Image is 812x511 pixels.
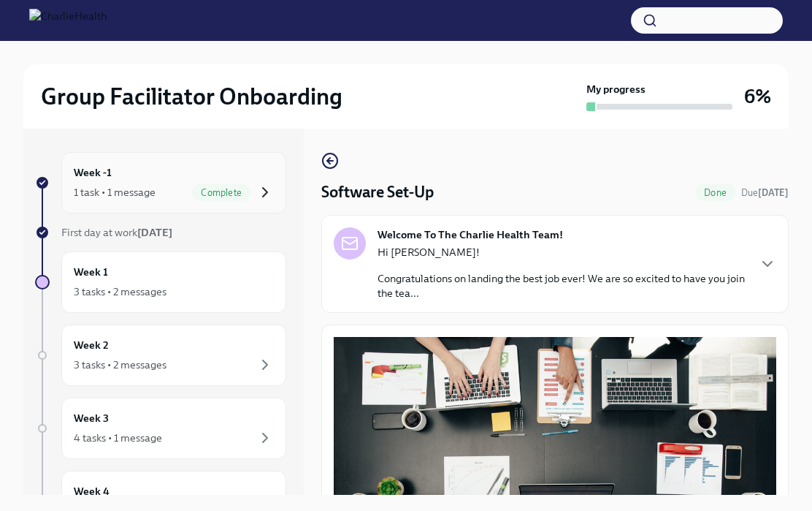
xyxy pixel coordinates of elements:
[74,185,156,200] div: 1 task • 1 message
[29,9,107,32] img: CharlieHealth
[758,187,789,198] strong: [DATE]
[74,264,108,280] h6: Week 1
[378,271,747,300] p: Congratulations on landing the best job ever! We are so excited to have you join the tea...
[35,251,286,313] a: Week 13 tasks • 2 messages
[321,181,434,203] h4: Software Set-Up
[35,325,286,386] a: Week 23 tasks • 2 messages
[74,164,112,181] h6: Week -1
[586,82,646,96] strong: My progress
[378,227,563,242] strong: Welcome To The Charlie Health Team!
[741,186,789,200] span: August 12th, 2025 10:00
[74,431,162,445] div: 4 tasks • 1 message
[744,83,771,110] h3: 6%
[41,82,342,111] h2: Group Facilitator Onboarding
[35,225,286,240] a: First day at work[DATE]
[137,226,172,239] strong: [DATE]
[192,187,250,198] span: Complete
[35,398,286,459] a: Week 34 tasks • 1 message
[378,245,747,260] p: Hi [PERSON_NAME]!
[74,483,110,499] h6: Week 4
[74,357,166,372] div: 3 tasks • 2 messages
[695,187,735,198] span: Done
[61,226,172,239] span: First day at work
[74,337,109,353] h6: Week 2
[35,152,286,213] a: Week -11 task • 1 messageComplete
[741,187,789,198] span: Due
[74,284,166,299] div: 3 tasks • 2 messages
[74,410,109,426] h6: Week 3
